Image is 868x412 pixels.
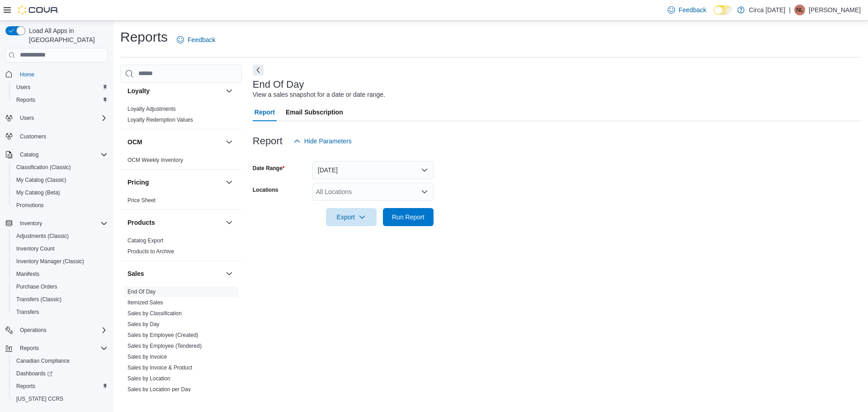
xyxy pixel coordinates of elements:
span: Transfers [13,307,108,317]
button: Inventory [2,217,111,230]
span: My Catalog (Classic) [16,176,66,184]
button: Users [9,81,111,94]
a: Feedback [173,31,219,49]
a: Dashboards [13,368,56,379]
span: Export [331,208,371,226]
a: Purchase Orders [13,281,61,292]
button: Manifests [9,268,111,280]
span: Sales by Invoice & Product [127,364,192,371]
button: Loyalty [127,86,222,95]
span: My Catalog (Beta) [13,187,108,198]
span: Adjustments (Classic) [13,231,108,242]
button: Transfers (Classic) [9,293,111,306]
a: Catalog Export [127,237,163,244]
div: Pricing [120,195,242,209]
span: Operations [20,327,47,334]
h3: End Of Day [253,79,304,90]
span: Sales by Location [127,375,170,382]
button: Users [16,113,38,123]
button: Inventory Manager (Classic) [9,255,111,268]
span: Sales by Day [127,321,160,328]
span: Home [20,71,34,78]
span: Reports [20,345,39,352]
a: Transfers (Classic) [13,294,65,305]
button: Reports [2,342,111,355]
button: Inventory [16,218,46,229]
button: Reports [9,94,111,106]
a: [US_STATE] CCRS [13,393,67,404]
span: Canadian Compliance [16,357,70,365]
span: Canadian Compliance [13,355,108,366]
button: Operations [2,324,111,336]
span: Load All Apps in [GEOGRAPHIC_DATA] [25,26,108,44]
span: Sales by Location per Day [127,386,191,393]
button: Users [2,112,111,124]
a: Classification (Classic) [13,162,75,173]
a: Loyalty Adjustments [127,106,176,112]
a: Sales by Location [127,375,170,382]
span: Inventory [16,218,108,229]
h1: Reports [120,28,168,46]
span: Promotions [16,202,44,209]
span: Feedback [679,5,706,14]
a: Reports [13,381,39,392]
button: Operations [16,325,50,336]
button: Adjustments (Classic) [9,230,111,242]
input: Dark Mode [714,5,733,15]
a: Sales by Employee (Tendered) [127,343,202,349]
a: Sales by Location per Day [127,386,191,393]
span: NL [796,5,803,15]
span: My Catalog (Beta) [16,189,60,196]
span: [US_STATE] CCRS [16,395,63,403]
a: Sales by Invoice & Product [127,365,192,371]
span: Promotions [13,200,108,211]
button: Home [2,68,111,81]
span: Inventory Manager (Classic) [13,256,108,267]
span: Users [16,113,108,123]
span: Inventory [20,220,42,227]
span: Operations [16,325,108,336]
button: Hide Parameters [290,132,355,150]
button: My Catalog (Classic) [9,174,111,186]
span: Customers [20,133,46,140]
span: Inventory Count [13,243,108,254]
span: Products to Archive [127,248,174,255]
span: Users [13,82,108,93]
p: | [789,5,791,15]
a: Price Sheet [127,197,156,204]
span: End Of Day [127,288,156,295]
button: Purchase Orders [9,280,111,293]
h3: Sales [127,269,144,278]
span: Sales by Employee (Created) [127,331,198,339]
span: Classification (Classic) [16,164,71,171]
label: Date Range [253,165,285,172]
a: Sales by Employee (Created) [127,332,198,338]
h3: Report [253,136,283,147]
h3: OCM [127,137,142,147]
span: Manifests [16,270,39,278]
p: Circa [DATE] [749,5,786,15]
button: Catalog [2,148,111,161]
span: Home [16,69,108,80]
button: OCM [127,137,222,147]
span: Reports [16,383,35,390]
button: [US_STATE] CCRS [9,393,111,405]
span: Price Sheet [127,197,156,204]
span: Sales by Invoice [127,353,167,360]
span: Reports [16,96,35,104]
span: Dashboards [16,370,52,377]
label: Locations [253,186,278,194]
button: Inventory Count [9,242,111,255]
div: View a sales snapshot for a date or date range. [253,90,385,99]
span: Inventory Count [16,245,55,252]
a: Inventory Count [13,243,58,254]
a: Dashboards [9,367,111,380]
span: Loyalty Redemption Values [127,116,193,123]
button: Catalog [16,149,42,160]
button: Classification (Classic) [9,161,111,174]
button: Canadian Compliance [9,355,111,367]
span: Reports [13,381,108,392]
button: Customers [2,130,111,143]
span: Transfers [16,308,39,316]
span: Transfers (Classic) [16,296,61,303]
